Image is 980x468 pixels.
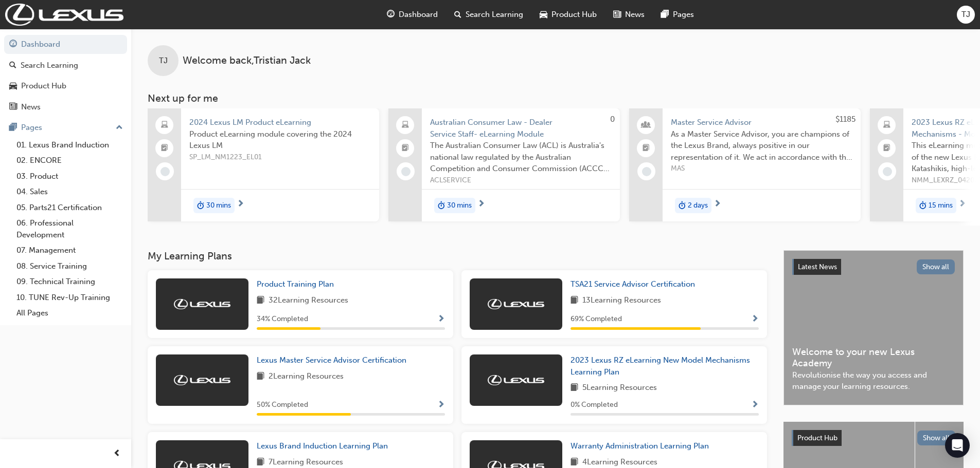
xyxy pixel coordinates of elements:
[919,199,926,212] span: duration-icon
[9,103,17,112] span: news-icon
[387,8,395,21] span: guage-icon
[148,250,767,262] h3: My Learning Plans
[269,294,348,307] span: 32 Learning Resources
[540,8,547,21] span: car-icon
[5,4,123,26] img: Trak
[159,55,168,67] span: TJ
[430,117,612,140] span: Australian Consumer Law - Dealer Service Staff- eLearning Module
[12,137,127,153] a: 01. Lexus Brand Induction
[197,199,204,212] span: duration-icon
[183,55,311,67] span: Welcome back , Tristian Jack
[673,9,694,21] span: Pages
[571,355,750,377] span: 2023 Lexus RZ eLearning New Model Mechanisms Learning Plan
[12,215,127,242] a: 06. Professional Development
[12,290,127,306] a: 10. TUNE Rev-Up Training
[477,200,485,209] span: next-icon
[388,108,620,221] a: 0Australian Consumer Law - Dealer Service Staff- eLearning ModuleThe Australian Consumer Law (ACL...
[116,121,123,135] span: up-icon
[792,259,955,275] a: Latest NewsShow all
[237,200,244,209] span: next-icon
[12,242,127,258] a: 07. Management
[437,313,445,326] button: Show Progress
[21,122,42,134] div: Pages
[257,279,334,289] span: Product Training Plan
[957,6,975,24] button: TJ
[4,118,127,137] button: Pages
[883,167,892,176] span: learningRecordVerb_NONE-icon
[571,399,618,411] span: 0 % Completed
[571,279,695,289] span: TSA21 Service Advisor Certification
[714,200,721,209] span: next-icon
[582,382,657,395] span: 5 Learning Resources
[466,9,523,21] span: Search Learning
[257,370,264,383] span: book-icon
[113,447,121,460] span: prev-icon
[4,56,127,75] a: Search Learning
[430,140,612,175] span: The Australian Consumer Law (ACL) is Australia's national law regulated by the Australian Competi...
[571,294,578,307] span: book-icon
[12,153,127,169] a: 02. ENCORE
[792,346,955,369] span: Welcome to your new Lexus Academy
[582,294,661,307] span: 13 Learning Resources
[257,313,308,325] span: 34 % Completed
[488,375,544,385] img: Trak
[751,399,759,411] button: Show Progress
[751,313,759,326] button: Show Progress
[671,117,852,128] span: Master Service Advisor
[571,278,699,290] a: TSA21 Service Advisor Certification
[751,401,759,410] span: Show Progress
[9,82,17,91] span: car-icon
[148,108,379,221] a: 2024 Lexus LM Product eLearningProduct eLearning module covering the 2024 Lexus LMSP_LM_NM1223_EL...
[625,9,645,21] span: News
[174,299,230,309] img: Trak
[945,433,970,458] div: Open Intercom Messenger
[379,4,446,25] a: guage-iconDashboard
[12,169,127,184] a: 03. Product
[12,274,127,290] a: 09. Technical Training
[642,167,651,176] span: learningRecordVerb_NONE-icon
[643,142,650,155] span: booktick-icon
[883,119,890,132] span: laptop-icon
[4,33,127,118] button: DashboardSearch LearningProduct HubNews
[679,199,686,212] span: duration-icon
[653,4,702,25] a: pages-iconPages
[12,305,127,321] a: All Pages
[9,123,17,133] span: pages-icon
[9,40,17,49] span: guage-icon
[792,369,955,392] span: Revolutionise the way you access and manage your learning resources.
[257,355,406,365] span: Lexus Master Service Advisor Certification
[257,294,264,307] span: book-icon
[21,60,78,71] div: Search Learning
[257,278,338,290] a: Product Training Plan
[446,4,531,25] a: search-iconSearch Learning
[4,77,127,96] a: Product Hub
[798,263,837,271] span: Latest News
[402,119,409,132] span: laptop-icon
[917,430,956,445] button: Show all
[917,259,955,274] button: Show all
[751,315,759,324] span: Show Progress
[12,200,127,216] a: 05. Parts21 Certification
[206,200,231,212] span: 30 mins
[257,399,308,411] span: 50 % Completed
[12,258,127,274] a: 08. Service Training
[21,101,41,113] div: News
[257,354,411,366] a: Lexus Master Service Advisor Certification
[430,175,612,186] span: ACLSERVICE
[257,441,388,451] span: Lexus Brand Induction Learning Plan
[610,115,615,124] span: 0
[958,200,966,209] span: next-icon
[437,315,445,324] span: Show Progress
[437,399,445,411] button: Show Progress
[161,119,168,132] span: laptop-icon
[929,200,953,212] span: 15 mins
[399,9,438,21] span: Dashboard
[961,9,970,21] span: TJ
[438,199,445,212] span: duration-icon
[792,430,955,446] a: Product HubShow all
[613,8,621,21] span: news-icon
[447,200,472,212] span: 30 mins
[571,354,759,378] a: 2023 Lexus RZ eLearning New Model Mechanisms Learning Plan
[571,382,578,395] span: book-icon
